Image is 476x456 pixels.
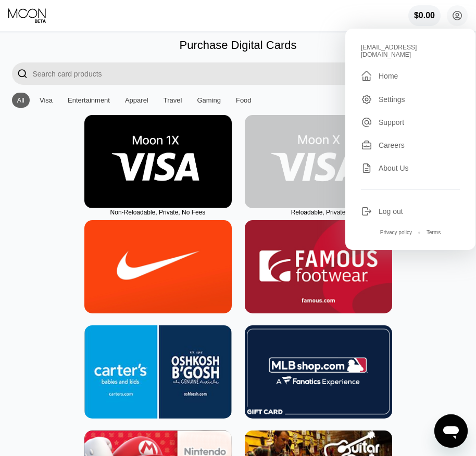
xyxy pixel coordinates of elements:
[361,162,460,174] div: About Us
[33,62,465,85] input: Search card products
[12,93,30,108] div: All
[379,207,403,216] div: Log out
[84,209,232,216] div: Non-Reloadable, Private, No Fees
[361,206,460,217] div: Log out
[379,164,409,172] div: About Us
[34,93,58,108] div: Visa
[361,70,460,82] div: Home
[245,209,392,216] div: Reloadable, Private
[17,96,24,104] div: All
[361,140,460,151] div: Careers
[236,96,252,104] div: Food
[197,96,221,104] div: Gaming
[361,94,460,105] div: Settings
[434,414,468,448] iframe: Button to launch messaging window
[158,93,187,108] div: Travel
[379,141,405,149] div: Careers
[361,117,460,128] div: Support
[164,96,182,104] div: Travel
[380,230,412,235] div: Privacy policy
[62,93,115,108] div: Entertainment
[427,230,441,235] div: Terms
[231,93,257,108] div: Food
[180,39,297,52] div: Purchase Digital Cards
[361,44,460,58] div: [EMAIL_ADDRESS][DOMAIN_NAME]
[68,96,110,104] div: Entertainment
[379,72,398,80] div: Home
[414,11,435,20] div: $0.00
[379,95,405,104] div: Settings
[361,70,372,82] div: 
[192,93,226,108] div: Gaming
[125,96,148,104] div: Apparel
[12,62,33,85] div: 
[408,5,441,26] div: $0.00
[379,118,404,126] div: Support
[120,93,154,108] div: Apparel
[40,96,53,104] div: Visa
[17,68,28,80] div: 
